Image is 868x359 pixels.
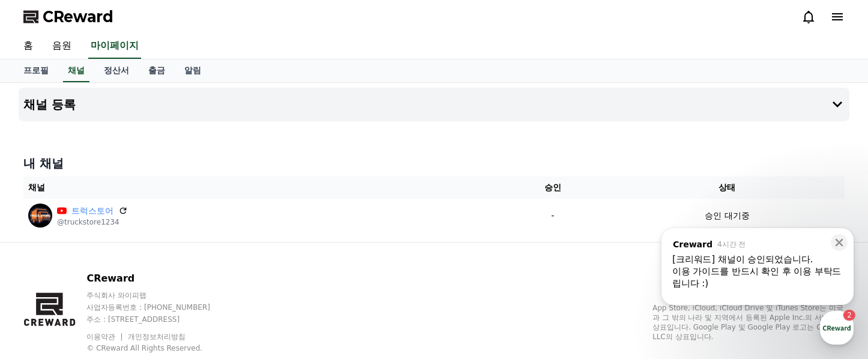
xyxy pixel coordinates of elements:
[86,343,233,353] p: © CReward All Rights Reserved.
[23,98,76,111] h4: 채널 등록
[496,176,610,199] th: 승인
[88,34,141,59] a: 마이페이지
[86,333,124,341] a: 이용약관
[501,210,605,222] p: -
[14,34,43,59] a: 홈
[86,291,233,300] p: 주식회사 와이피랩
[23,155,845,172] h4: 내 채널
[43,7,113,26] span: CReward
[86,271,233,286] p: CReward
[86,303,233,312] p: 사업자등록번호 : [PHONE_NUMBER]
[23,7,113,26] a: CReward
[28,204,52,228] img: 트럭스토어
[705,210,749,222] p: 승인 대기중
[43,34,81,59] a: 음원
[23,176,496,199] th: 채널
[175,59,211,82] a: 알림
[139,59,175,82] a: 출금
[63,59,89,82] a: 채널
[57,217,128,227] p: @truckstore1234
[19,88,849,121] button: 채널 등록
[71,205,113,217] a: 트럭스토어
[14,59,58,82] a: 프로필
[94,59,139,82] a: 정산서
[610,176,845,199] th: 상태
[653,303,845,342] p: App Store, iCloud, iCloud Drive 및 iTunes Store는 미국과 그 밖의 나라 및 지역에서 등록된 Apple Inc.의 서비스 상표입니다. Goo...
[86,315,233,324] p: 주소 : [STREET_ADDRESS]
[128,333,185,341] a: 개인정보처리방침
